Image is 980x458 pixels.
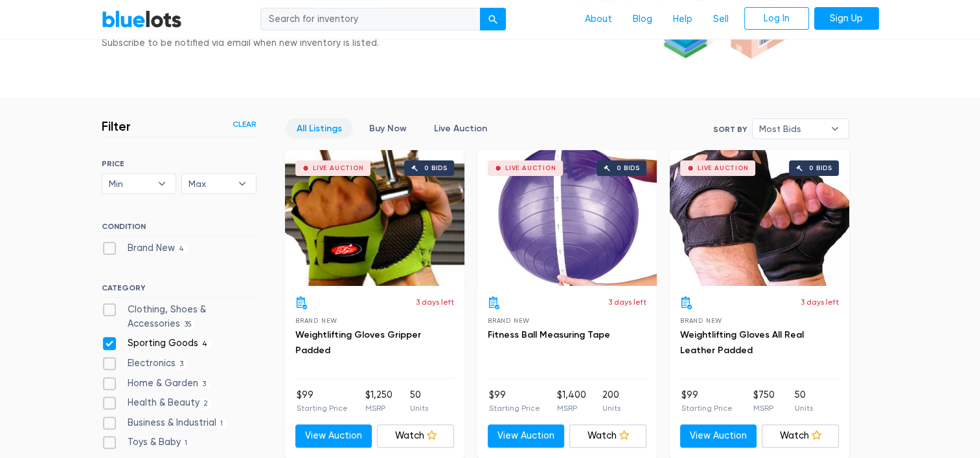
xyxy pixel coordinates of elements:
span: 2 [199,398,212,409]
div: 0 bids [809,165,832,171]
a: Sell [703,7,739,32]
span: Brand New [488,317,530,324]
label: Clothing, Shoes & Accessories [102,303,256,331]
a: Live Auction [423,118,498,138]
p: Units [602,402,621,414]
h6: CONDITION [102,222,256,236]
div: 0 bids [617,165,640,171]
li: $750 [753,388,774,414]
a: Sign Up [814,7,879,30]
input: Search for inventory [260,8,481,31]
div: Subscribe to be notified via email when new inventory is listed. [102,36,383,50]
span: 35 [180,320,196,330]
p: 3 days left [801,296,839,308]
a: Live Auction 0 bids [477,150,657,286]
label: Business & Industrial [102,416,227,430]
a: View Auction [680,424,757,448]
li: 50 [795,388,813,414]
li: $99 [489,388,540,414]
a: Live Auction 0 bids [285,150,464,286]
a: View Auction [488,424,565,448]
span: 1 [181,439,192,449]
p: MSRP [753,402,774,414]
span: Brand New [680,317,722,324]
a: Log In [744,7,809,30]
span: 3 [176,359,188,369]
label: Sporting Goods [102,336,212,351]
a: Watch [377,424,454,448]
a: Watch [569,424,646,448]
span: Most Bids [759,119,824,138]
div: Live Auction [698,165,749,171]
label: Health & Beauty [102,396,212,410]
label: Toys & Baby [102,435,192,450]
b: ▾ [229,174,256,193]
p: Units [795,402,813,414]
p: 3 days left [416,296,454,308]
p: Starting Price [489,402,540,414]
a: BlueLots [102,10,182,28]
h3: Filter [102,118,131,134]
span: 1 [216,419,227,429]
p: Units [410,402,428,414]
a: Buy Now [358,118,418,138]
label: Brand New [102,241,188,256]
div: Live Auction [313,165,364,171]
span: Min [109,174,152,193]
b: ▾ [821,119,849,138]
a: Clear [233,118,256,130]
p: 3 days left [608,296,646,308]
label: Home & Garden [102,376,211,391]
a: Weightlifting Gloves Gripper Padded [295,329,421,356]
label: Electronics [102,356,188,371]
span: Max [188,174,231,193]
li: 50 [410,388,428,414]
li: 200 [602,388,621,414]
a: About [575,7,622,32]
span: 4 [175,244,188,254]
div: 0 bids [424,165,448,171]
h6: PRICE [102,159,256,168]
a: View Auction [295,424,372,448]
p: Starting Price [297,402,348,414]
li: $99 [681,388,733,414]
a: Live Auction 0 bids [670,150,849,286]
p: MSRP [365,402,393,414]
p: MSRP [556,402,586,414]
a: Help [663,7,703,32]
a: Blog [622,7,663,32]
span: 4 [198,340,212,350]
div: Live Auction [505,165,556,171]
b: ▾ [148,174,176,193]
p: Starting Price [681,402,733,414]
li: $1,400 [556,388,586,414]
a: Watch [762,424,839,448]
a: Fitness Ball Measuring Tape [488,329,610,340]
span: 3 [198,379,211,389]
a: Weightlifting Gloves All Real Leather Padded [680,329,804,356]
li: $1,250 [365,388,393,414]
a: All Listings [286,118,353,138]
span: Brand New [295,317,337,324]
li: $99 [297,388,348,414]
label: Sort By [713,124,747,135]
h6: CATEGORY [102,283,256,298]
